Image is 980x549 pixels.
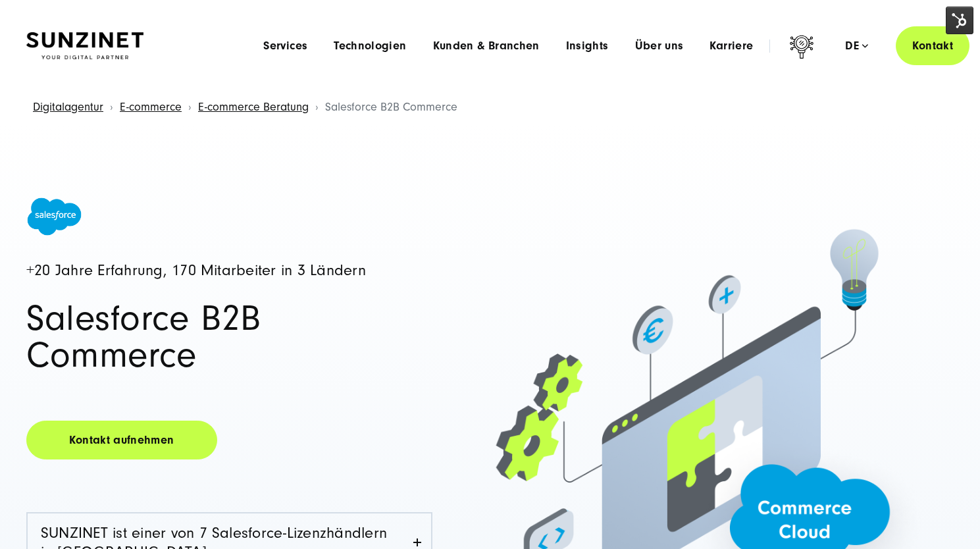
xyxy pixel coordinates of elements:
[33,100,103,114] a: Digitalagentur
[709,39,753,53] a: Karriere
[26,263,432,279] h4: +20 Jahre Erfahrung, 170 Mitarbeiter in 3 Ländern
[263,39,307,53] a: Services
[26,197,82,236] img: Salesforce Logo - Salesforce Partner Agentur SUNZINET
[566,39,609,53] a: Insights
[635,39,684,53] a: Über uns
[120,100,182,114] a: E-commerce
[334,39,406,53] a: Technologien
[433,39,540,53] a: Kunden & Branchen
[325,100,457,114] span: Salesforce B2B Commerce
[198,100,309,114] a: E-commerce Beratung
[896,26,969,65] a: Kontakt
[946,7,973,34] img: HubSpot Tools-Menüschalter
[26,421,217,459] a: Kontakt aufnehmen
[845,39,868,53] div: de
[26,300,432,374] h1: Salesforce B2B Commerce
[26,32,143,60] img: SUNZINET Full Service Digital Agentur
